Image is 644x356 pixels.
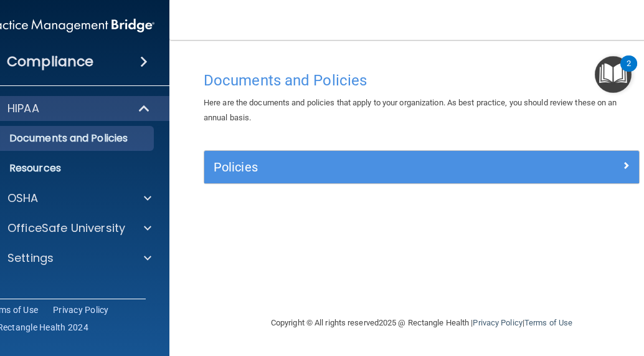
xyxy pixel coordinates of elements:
[7,191,39,206] p: OSHA
[595,56,632,93] button: Open Resource Center, 2 new notifications
[7,221,125,236] p: OfficeSafe University
[53,304,109,316] a: Privacy Policy
[214,160,521,174] h5: Policies
[524,318,572,327] a: Terms of Use
[204,72,640,89] h4: Documents and Policies
[7,53,93,70] h4: Compliance
[214,157,630,177] a: Policies
[204,98,617,122] span: Here are the documents and policies that apply to your organization. As best practice, you should...
[7,251,54,266] p: Settings
[7,101,39,116] p: HIPAA
[627,64,631,80] div: 2
[473,318,522,327] a: Privacy Policy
